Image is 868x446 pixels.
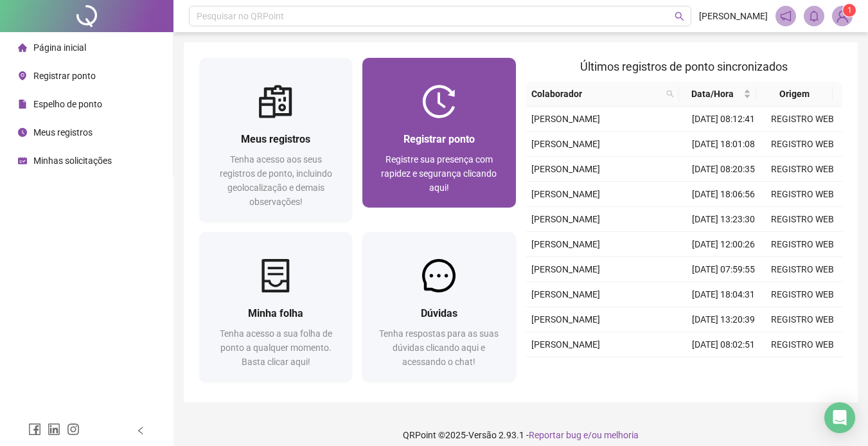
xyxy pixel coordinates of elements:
[531,339,600,350] span: [PERSON_NAME]
[684,257,763,282] td: [DATE] 07:59:55
[824,402,855,433] div: Open Intercom Messenger
[763,157,842,182] td: REGISTRO WEB
[531,114,600,124] span: [PERSON_NAME]
[248,307,303,319] span: Minha folha
[381,154,497,193] span: Registre sua presença com rapidez e segurança clicando aqui!
[33,156,112,166] span: Minhas solicitações
[763,132,842,157] td: REGISTRO WEB
[843,4,856,17] sup: Atualize o seu contato no menu Meus Dados
[67,423,80,436] span: instagram
[531,264,600,274] span: [PERSON_NAME]
[18,71,27,80] span: environment
[699,9,768,23] span: [PERSON_NAME]
[684,132,763,157] td: [DATE] 18:01:08
[763,282,842,307] td: REGISTRO WEB
[33,99,102,109] span: Espelho de ponto
[531,139,600,149] span: [PERSON_NAME]
[403,133,475,145] span: Registrar ponto
[531,214,600,224] span: [PERSON_NAME]
[675,12,684,21] span: search
[684,182,763,207] td: [DATE] 18:06:56
[763,257,842,282] td: REGISTRO WEB
[763,357,842,382] td: REGISTRO WEB
[833,6,852,26] img: 84075
[780,10,792,22] span: notification
[684,332,763,357] td: [DATE] 08:02:51
[531,289,600,299] span: [PERSON_NAME]
[763,307,842,332] td: REGISTRO WEB
[679,82,756,107] th: Data/Hora
[684,87,740,101] span: Data/Hora
[362,232,515,382] a: DúvidasTenha respostas para as suas dúvidas clicando aqui e acessando o chat!
[666,90,674,98] span: search
[684,107,763,132] td: [DATE] 08:12:41
[808,10,820,22] span: bell
[136,426,145,435] span: left
[362,58,515,208] a: Registrar pontoRegistre sua presença com rapidez e segurança clicando aqui!
[220,328,332,367] span: Tenha acesso a sua folha de ponto a qualquer momento. Basta clicar aqui!
[763,107,842,132] td: REGISTRO WEB
[379,328,499,367] span: Tenha respostas para as suas dúvidas clicando aqui e acessando o chat!
[531,164,600,174] span: [PERSON_NAME]
[684,232,763,257] td: [DATE] 12:00:26
[847,6,852,15] span: 1
[18,128,27,137] span: clock-circle
[48,423,60,436] span: linkedin
[684,357,763,382] td: [DATE] 13:17:53
[28,423,41,436] span: facebook
[531,239,600,249] span: [PERSON_NAME]
[199,232,352,382] a: Minha folhaTenha acesso a sua folha de ponto a qualquer momento. Basta clicar aqui!
[199,58,352,222] a: Meus registrosTenha acesso aos seus registros de ponto, incluindo geolocalização e demais observa...
[241,133,310,145] span: Meus registros
[18,43,27,52] span: home
[684,307,763,332] td: [DATE] 13:20:39
[468,430,497,440] span: Versão
[684,157,763,182] td: [DATE] 08:20:35
[756,82,833,107] th: Origem
[763,207,842,232] td: REGISTRO WEB
[763,182,842,207] td: REGISTRO WEB
[684,282,763,307] td: [DATE] 18:04:31
[763,232,842,257] td: REGISTRO WEB
[18,156,27,165] span: schedule
[763,332,842,357] td: REGISTRO WEB
[664,84,677,103] span: search
[33,42,86,53] span: Página inicial
[531,189,600,199] span: [PERSON_NAME]
[18,100,27,109] span: file
[580,60,788,73] span: Últimos registros de ponto sincronizados
[684,207,763,232] td: [DATE] 13:23:30
[33,71,96,81] span: Registrar ponto
[33,127,93,138] span: Meus registros
[531,314,600,325] span: [PERSON_NAME]
[220,154,332,207] span: Tenha acesso aos seus registros de ponto, incluindo geolocalização e demais observações!
[529,430,639,440] span: Reportar bug e/ou melhoria
[421,307,457,319] span: Dúvidas
[531,87,662,101] span: Colaborador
